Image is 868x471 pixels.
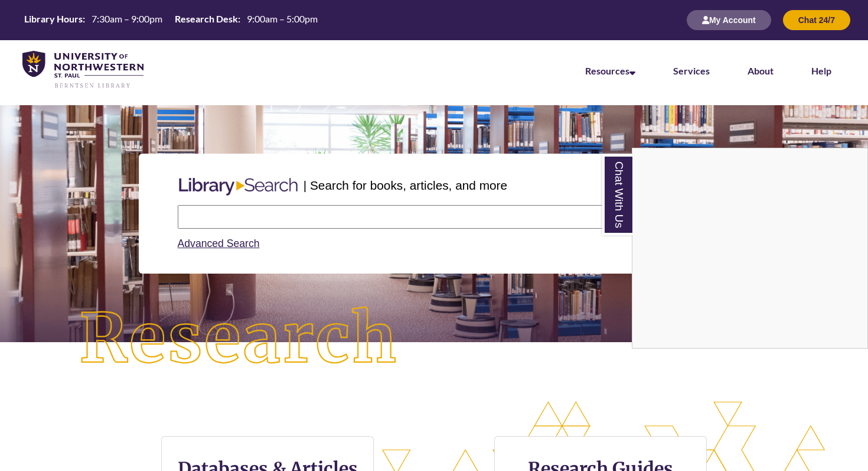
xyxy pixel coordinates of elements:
a: Help [811,65,831,76]
iframe: Chat Widget [632,148,867,348]
a: Chat With Us [602,154,632,235]
a: Resources [585,65,635,76]
div: Chat With Us [632,148,868,349]
img: UNWSP Library Logo [22,51,143,89]
a: Services [673,65,710,76]
a: About [748,65,774,76]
